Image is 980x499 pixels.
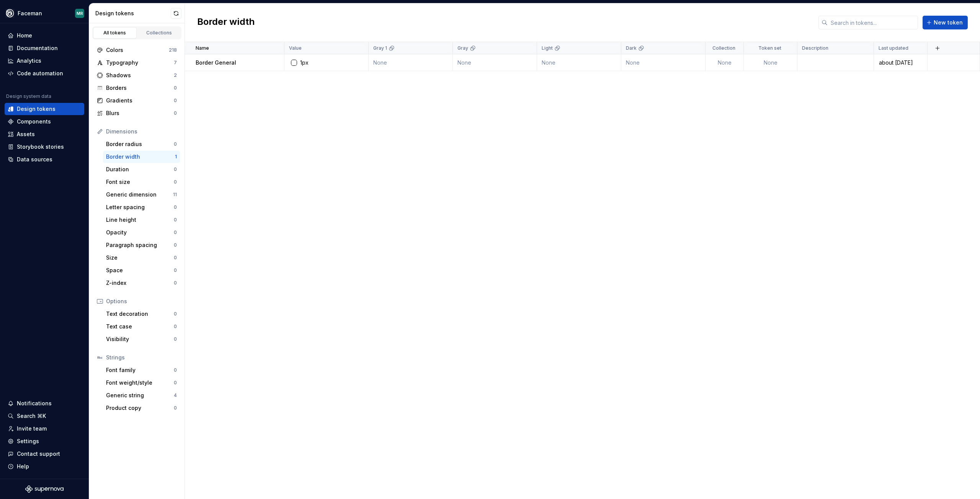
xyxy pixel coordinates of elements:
button: Search ⌘K [5,410,84,422]
div: 218 [169,47,177,53]
div: 0 [174,311,177,317]
div: Text decoration [106,310,174,318]
div: 0 [174,380,177,386]
div: Space [106,267,174,274]
a: Font family0 [103,364,180,376]
div: 0 [174,367,177,373]
a: Font size0 [103,176,180,188]
div: Design tokens [17,105,56,113]
button: Contact support [5,448,84,460]
div: Duration [106,166,174,173]
td: None [621,54,706,71]
button: Notifications [5,397,84,410]
div: 0 [174,204,177,210]
p: Gray [457,45,468,51]
a: Shadows2 [94,69,180,81]
div: 0 [174,217,177,223]
input: Search in tokens... [828,16,918,29]
p: Description [802,45,828,51]
td: None [706,54,744,71]
div: Shadows [106,72,174,79]
a: Size0 [103,252,180,264]
td: None [369,54,453,71]
div: Components [17,118,51,125]
div: Home [17,32,32,39]
a: Paragraph spacing0 [103,239,180,251]
div: 0 [174,110,177,116]
a: Storybook stories [5,141,84,153]
div: 0 [174,267,177,273]
div: Design tokens [95,10,171,17]
a: Text decoration0 [103,308,180,320]
div: All tokens [96,30,134,36]
a: Line height0 [103,214,180,226]
div: 0 [174,405,177,411]
div: Gradients [106,97,174,104]
a: Home [5,29,84,42]
div: Opacity [106,229,174,236]
a: Design tokens [5,103,84,115]
td: None [453,54,537,71]
div: 4 [174,392,177,398]
div: Text case [106,323,174,330]
p: Light [542,45,553,51]
div: Generic string [106,392,174,399]
div: Help [17,463,29,470]
div: Dimensions [106,128,177,135]
div: Data sources [17,156,52,163]
div: Design system data [6,93,51,99]
div: Font weight/style [106,379,174,387]
div: 0 [174,255,177,261]
p: Gray 1 [373,45,387,51]
p: Last updated [879,45,908,51]
div: Search ⌘K [17,412,46,420]
a: Blurs0 [94,107,180,119]
div: Blurs [106,109,174,117]
img: 87d06435-c97f-426c-aa5d-5eb8acd3d8b3.png [5,9,15,18]
p: Dark [626,45,637,51]
button: New token [923,16,968,29]
a: Typography7 [94,57,180,69]
div: Generic dimension [106,191,173,198]
div: Border width [106,153,175,161]
div: Size [106,254,174,262]
div: Assets [17,130,35,138]
p: Border General [196,59,236,67]
a: Code automation [5,67,84,80]
a: Gradients0 [94,94,180,107]
div: 0 [174,229,177,236]
div: MR [77,10,83,16]
p: Collection [712,45,735,51]
div: 0 [174,179,177,185]
div: 1 [175,154,177,160]
div: Line height [106,216,174,224]
a: Assets [5,128,84,140]
a: Letter spacing0 [103,201,180,213]
div: 11 [173,192,177,198]
a: Border width1 [103,151,180,163]
button: FacemanMR [2,5,87,21]
div: Font size [106,178,174,186]
div: Visibility [106,335,174,343]
div: Strings [106,354,177,361]
h2: Border width [197,16,255,29]
p: Value [289,45,302,51]
a: Colors218 [94,44,180,56]
div: Collections [140,30,178,36]
div: Notifications [17,400,52,407]
a: Documentation [5,42,84,54]
a: Z-index0 [103,277,180,289]
a: Visibility0 [103,333,180,345]
div: Font family [106,366,174,374]
div: 0 [174,141,177,147]
div: 0 [174,280,177,286]
div: Analytics [17,57,41,65]
a: Font weight/style0 [103,377,180,389]
div: Documentation [17,44,58,52]
span: New token [934,19,963,26]
div: Typography [106,59,174,67]
div: Settings [17,437,39,445]
div: Code automation [17,70,63,77]
div: 7 [174,60,177,66]
a: Space0 [103,264,180,276]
